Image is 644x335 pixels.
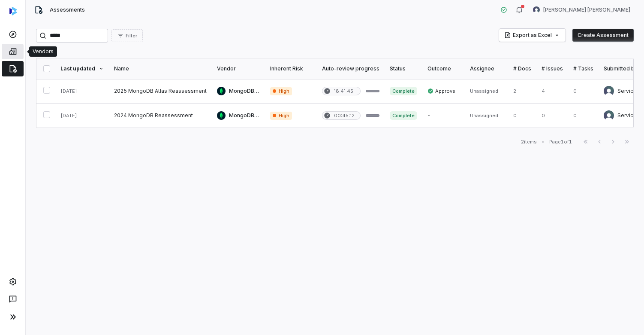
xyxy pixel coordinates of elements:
[50,6,85,13] span: Assessments
[111,29,143,42] button: Filter
[427,65,460,72] div: Outcome
[499,29,566,42] button: Export as Excel
[543,6,630,13] span: [PERSON_NAME] [PERSON_NAME]
[9,7,17,15] img: svg%3e
[604,86,614,96] img: Service Titan Admin avatar
[126,33,137,39] span: Filter
[422,104,465,128] td: -
[60,65,104,72] div: Last updated
[542,65,563,72] div: # Issues
[542,139,544,145] div: •
[513,65,531,72] div: # Docs
[573,65,593,72] div: # Tasks
[217,65,260,72] div: Vendor
[322,65,379,72] div: Auto-review progress
[604,110,614,121] img: Service Titan Admin avatar
[528,3,635,16] button: Bastian Bartels avatar[PERSON_NAME] [PERSON_NAME]
[33,48,54,55] div: Vendors
[270,65,312,72] div: Inherent Risk
[390,65,417,72] div: Status
[533,6,540,13] img: Bastian Bartels avatar
[521,139,537,145] div: 2 items
[114,65,207,72] div: Name
[572,29,634,42] button: Create Assessment
[470,65,503,72] div: Assignee
[549,139,572,145] div: Page 1 of 1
